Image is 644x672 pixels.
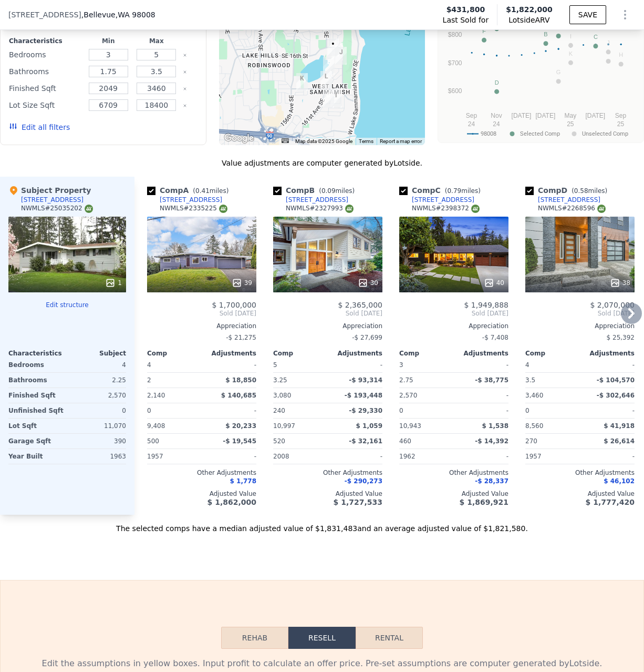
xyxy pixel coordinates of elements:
div: 16432 SE 24th St [320,71,332,89]
span: 0.09 [321,187,336,195]
div: - [456,388,508,403]
div: NWMLS # 2335225 [160,204,227,213]
span: 460 [399,437,411,445]
text: Selected Comp [520,130,560,137]
span: Sold [DATE] [147,309,256,318]
div: Adjusted Value [147,490,256,498]
span: -$ 32,161 [349,437,382,445]
span: $ 1,777,420 [586,498,635,506]
span: $ 41,918 [604,422,635,430]
div: - [456,358,508,372]
span: -$ 193,448 [345,392,382,399]
div: Adjustments [580,349,635,358]
div: - [204,449,256,464]
div: - [582,403,635,418]
span: $ 1,949,888 [464,301,508,309]
span: -$ 7,408 [482,334,508,341]
button: Show Options [615,4,636,25]
a: [STREET_ADDRESS] [273,196,348,204]
button: Rental [356,627,423,649]
div: Finished Sqft [9,81,82,96]
div: NWMLS # 25035202 [21,204,93,213]
div: Lot Size Sqft [9,98,82,113]
div: Comp A [147,185,233,196]
text: L [607,49,610,55]
div: Comp [273,349,328,358]
button: Clear [183,87,187,91]
span: -$ 19,545 [223,437,256,445]
div: 1962 [399,449,452,464]
span: $ 2,365,000 [338,301,382,309]
a: Terms (opens in new tab) [359,138,373,144]
div: - [330,358,382,372]
div: 16645 SE 17th St [331,43,343,60]
span: -$ 28,337 [475,477,508,485]
div: 2.75 [399,373,452,388]
img: NWMLS Logo [471,205,480,213]
span: $ 18,850 [225,376,256,384]
div: 16708 SE 28th St [330,90,342,108]
div: 1957 [525,449,578,464]
div: Bathrooms [8,373,65,388]
span: -$ 21,275 [226,334,256,341]
span: 500 [147,437,159,445]
div: Other Adjustments [147,469,256,477]
div: [STREET_ADDRESS] [21,196,84,204]
img: NWMLS Logo [85,205,93,213]
div: Other Adjustments [273,469,382,477]
div: NWMLS # 2398372 [412,204,480,213]
div: Comp C [399,185,485,196]
text: 25 [567,120,574,128]
div: 16671 SE 17th Pl [335,47,347,65]
div: Max [134,37,179,45]
span: 2,570 [399,392,417,399]
button: Rehab [221,627,288,649]
div: 1 [105,278,122,288]
div: 4 [69,358,126,372]
span: Lotside ARV [506,15,553,25]
div: Appreciation [273,322,382,330]
span: $ 20,233 [225,422,256,430]
div: Comp [525,349,580,358]
span: 3,460 [525,392,543,399]
span: 4 [525,361,529,369]
div: Appreciation [399,322,508,330]
div: Comp D [525,185,611,196]
div: 16424 SE 21st Pl [323,57,335,75]
span: $ 1,700,000 [212,301,256,309]
div: Adjusted Value [273,490,382,498]
span: $ 1,059 [356,422,382,430]
span: $ 1,778 [230,477,256,485]
button: Edit structure [8,301,126,309]
img: NWMLS Logo [597,205,606,213]
span: $1,822,000 [506,5,553,14]
button: Resell [288,627,356,649]
span: -$ 104,570 [597,376,635,384]
span: ( miles) [441,187,485,195]
svg: A chart. [444,9,637,140]
div: - [456,449,508,464]
text: Unselected Comp [582,130,628,137]
span: 0.79 [447,187,461,195]
div: Adjustments [202,349,256,358]
div: [STREET_ADDRESS] [286,196,348,204]
span: [STREET_ADDRESS] [8,9,81,20]
div: Subject Property [8,185,91,196]
div: Adjusted Value [399,490,508,498]
span: 4 [147,361,151,369]
span: 3,080 [273,392,291,399]
div: - [582,449,635,464]
div: 2.25 [69,373,126,388]
span: 0.58 [574,187,588,195]
div: Lot Sqft [8,419,65,433]
span: 270 [525,437,537,445]
span: ( miles) [315,187,359,195]
span: 2,140 [147,392,165,399]
div: Characteristics [8,349,67,358]
div: 39 [232,278,252,288]
button: Edit all filters [9,122,70,133]
div: Comp [399,349,454,358]
div: 2407 158th Ave SE [296,73,308,91]
div: Appreciation [525,322,635,330]
img: NWMLS Logo [219,205,227,213]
